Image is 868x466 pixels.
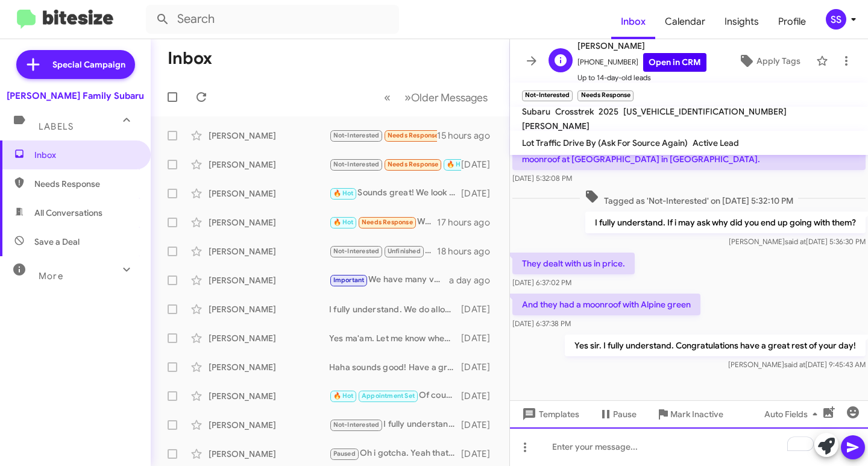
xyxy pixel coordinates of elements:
span: Up to 14-day-old leads [577,72,706,84]
span: Needs Response [34,178,137,190]
div: [PERSON_NAME] Family Subaru [7,90,144,102]
span: Apply Tags [756,50,800,72]
span: All Conversations [34,207,102,219]
span: Paused [333,450,356,458]
div: [DATE] [461,159,500,171]
div: [PERSON_NAME] [209,216,329,228]
span: Tagged as 'Not-Interested' on [DATE] 5:32:10 PM [580,189,798,207]
div: [PERSON_NAME] [209,419,329,431]
span: Auto Fields [764,403,822,425]
div: a day ago [449,274,500,286]
span: Older Messages [411,91,488,104]
span: Needs Response [388,131,439,139]
div: [PERSON_NAME] [209,332,329,344]
a: Profile [769,4,816,39]
div: [DATE] [461,303,500,315]
span: » [404,90,411,105]
span: Lot Traffic Drive By (Ask For Source Again) [522,137,688,148]
div: [DATE] [461,332,500,344]
a: Calendar [655,4,715,39]
span: Not-Interested [333,131,380,139]
span: 2025 [599,106,618,117]
div: Of course! Our address is [STREET_ADDRESS][DATE]. See you then! [329,389,461,403]
button: Mark Inactive [646,403,733,425]
span: Important [333,276,365,284]
div: [PERSON_NAME] [209,361,329,373]
h1: Inbox [168,49,212,68]
div: Haha sounds good! Have a great rest of your day! [329,361,461,373]
div: I fully understand. I hope you have a great rest of your day! [329,418,461,432]
div: [PERSON_NAME] [209,130,329,142]
span: 🔥 Hot [333,218,354,226]
div: And they had a moonroof with Alpine green [329,128,437,142]
button: SS [816,9,855,30]
span: Active Lead [693,137,739,148]
div: 18 hours ago [437,245,500,257]
a: Insights [715,4,769,39]
div: Yes ma'am. Let me know when you can text. [329,332,461,344]
span: [US_VEHICLE_IDENTIFICATION_NUMBER] [623,106,787,117]
span: Unfinished [388,247,421,255]
div: [DATE] [461,187,500,200]
span: Labels [39,121,74,132]
span: Inbox [34,149,137,161]
span: Pause [613,403,637,425]
span: Not-Interested [333,247,380,255]
span: Crosstrek [555,106,594,117]
span: [PERSON_NAME] [DATE] 9:45:43 AM [728,360,866,369]
div: [PERSON_NAME] [209,187,329,200]
button: Next [397,85,495,110]
p: They dealt with us in price. [512,253,635,274]
div: I fully understand. Keep us in mind! [329,244,437,258]
div: [PERSON_NAME] [209,274,329,286]
span: Not-Interested [333,421,380,429]
span: [DATE] 6:37:38 PM [512,319,571,328]
span: « [384,90,391,105]
div: We have many vehicles available. But we do not have auto-folding seats, they are all manually fol... [329,273,449,287]
div: [DATE] [461,390,500,402]
div: [PERSON_NAME] [209,390,329,402]
div: [DATE] [461,419,500,431]
div: [PERSON_NAME] [209,448,329,460]
a: Inbox [611,4,655,39]
p: I fully understand. If i may ask why did you end up going with them? [585,212,866,233]
button: Pause [589,403,646,425]
div: Sounds great! We look forward to assisting you! When you arrive please aks for my product special... [329,186,461,200]
nav: Page navigation example [377,85,495,110]
div: [PERSON_NAME] [209,303,329,315]
span: Needs Response [388,160,439,168]
span: Mark Inactive [670,403,723,425]
span: [PERSON_NAME] [DATE] 5:36:30 PM [729,237,866,246]
input: Search [146,5,399,34]
span: Special Campaign [52,58,125,71]
small: Needs Response [577,90,633,101]
span: 🔥 Hot [333,392,354,400]
a: Special Campaign [16,50,135,79]
p: Yes sir. I fully understand. Congratulations have a great rest of your day! [565,335,866,356]
span: said at [785,237,806,246]
span: Subaru [522,106,550,117]
span: [PHONE_NUMBER] [577,53,706,72]
span: [DATE] 6:37:02 PM [512,278,571,287]
div: Thank! [329,157,461,171]
span: [PERSON_NAME] [577,39,706,53]
small: Not-Interested [522,90,573,101]
span: said at [784,360,805,369]
button: Apply Tags [728,50,810,72]
div: 17 hours ago [437,216,500,228]
div: SS [826,9,846,30]
span: More [39,271,63,282]
div: Oh i gotcha. Yeah that sounds great! We would love to assist you. See you in November! [329,447,461,461]
span: 🔥 Hot [447,160,467,168]
div: [DATE] [461,448,500,460]
div: [PERSON_NAME] [209,159,329,171]
span: [PERSON_NAME] [522,121,590,131]
div: [PERSON_NAME] [209,245,329,257]
div: To enrich screen reader interactions, please activate Accessibility in Grammarly extension settings [510,427,868,466]
div: I fully understand. We do allow dealer trades for New vehicles. The rates have dropped a ton late... [329,303,461,315]
button: Templates [510,403,589,425]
